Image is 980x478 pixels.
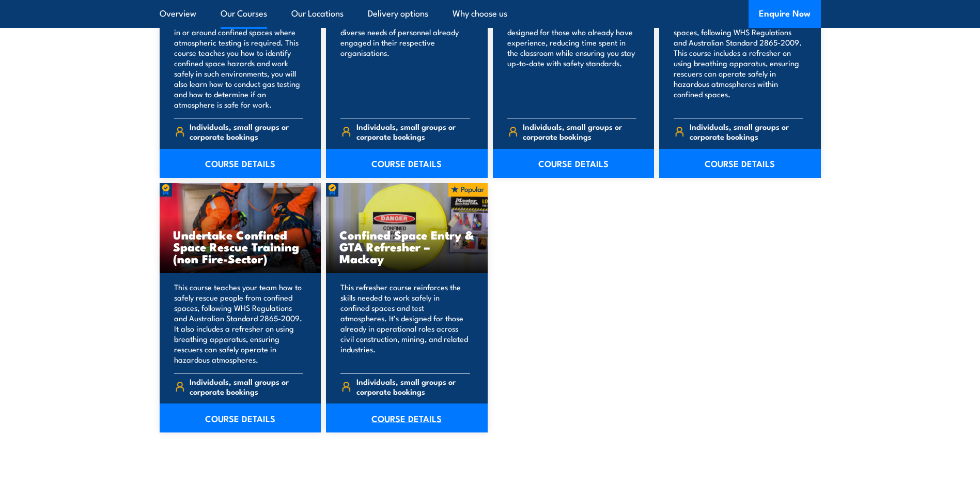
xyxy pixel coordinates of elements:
[160,149,321,178] a: COURSE DETAILS
[659,149,821,178] a: COURSE DETAILS
[190,377,303,396] span: Individuals, small groups or corporate bookings
[326,404,488,432] a: COURSE DETAILS
[173,229,308,264] h3: Undertake Confined Space Rescue Training (non Fire-Sector)
[493,149,655,178] a: COURSE DETAILS
[160,404,321,432] a: COURSE DETAILS
[356,377,470,396] span: Individuals, small groups or corporate bookings
[339,229,474,264] h3: Confined Space Entry & GTA Refresher – Mackay
[190,122,303,141] span: Individuals, small groups or corporate bookings
[690,122,803,141] span: Individuals, small groups or corporate bookings
[174,282,304,365] p: This course teaches your team how to safely rescue people from confined spaces, following WHS Reg...
[340,282,470,365] p: This refresher course reinforces the skills needed to work safely in confined spaces and test atm...
[356,122,470,141] span: Individuals, small groups or corporate bookings
[326,149,488,178] a: COURSE DETAILS
[523,122,636,141] span: Individuals, small groups or corporate bookings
